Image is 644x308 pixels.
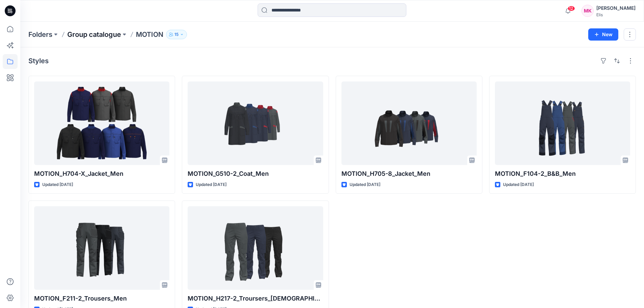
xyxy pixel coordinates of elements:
p: 15 [174,31,178,38]
button: New [588,28,618,41]
p: MOTION [136,30,163,39]
h4: Styles [28,57,49,65]
a: MOTION_F211-2_Trousers_Men [34,206,169,290]
p: MOTION_F211-2_Trousers_Men [34,294,169,303]
p: MOTION_H217-2_Troursers_[DEMOGRAPHIC_DATA] [188,294,323,303]
a: Folders [28,30,52,39]
a: MOTION_H705-8_Jacket_Men [341,81,477,165]
a: MOTION_H217-2_Troursers_Ladies [188,206,323,290]
div: MK [581,5,594,17]
div: Elis [596,12,636,17]
p: MOTION_H704-X_Jacket_Men [34,169,169,179]
p: Updated [DATE] [42,181,73,188]
a: MOTION_G510-2_Coat_Men [188,81,323,165]
p: Updated [DATE] [503,181,534,188]
p: MOTION_H705-8_Jacket_Men [341,169,477,179]
a: Group catalogue [67,30,121,39]
p: MOTION_G510-2_Coat_Men [188,169,323,179]
span: 12 [568,6,575,11]
p: Updated [DATE] [350,181,380,188]
p: Updated [DATE] [196,181,226,188]
a: MOTION_F104-2_B&B_Men [495,81,630,165]
div: [PERSON_NAME] [596,4,636,12]
a: MOTION_H704-X_Jacket_Men [34,81,169,165]
button: 15 [166,30,187,39]
p: MOTION_F104-2_B&B_Men [495,169,630,179]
